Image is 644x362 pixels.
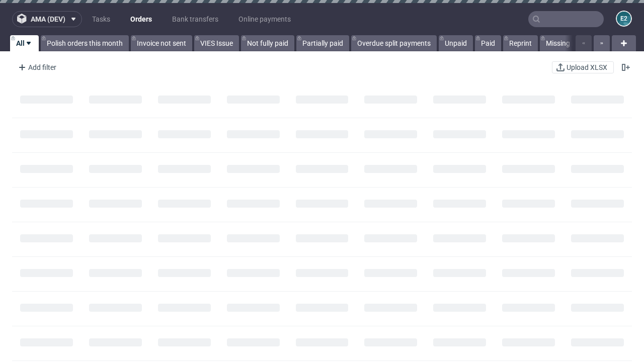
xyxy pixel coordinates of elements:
[86,11,116,27] a: Tasks
[540,35,599,51] a: Missing invoice
[565,64,609,71] span: Upload XLSX
[41,35,129,51] a: Polish orders this month
[351,35,437,51] a: Overdue split payments
[124,11,158,27] a: Orders
[131,35,192,51] a: Invoice not sent
[475,35,501,51] a: Paid
[503,35,538,51] a: Reprint
[232,11,297,27] a: Online payments
[552,61,614,73] button: Upload XLSX
[241,35,294,51] a: Not fully paid
[439,35,473,51] a: Unpaid
[14,59,58,75] div: Add filter
[296,35,349,51] a: Partially paid
[12,11,82,27] button: ama (dev)
[194,35,239,51] a: VIES Issue
[10,35,39,51] a: All
[31,16,65,23] span: ama (dev)
[166,11,224,27] a: Bank transfers
[617,12,631,26] figcaption: e2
